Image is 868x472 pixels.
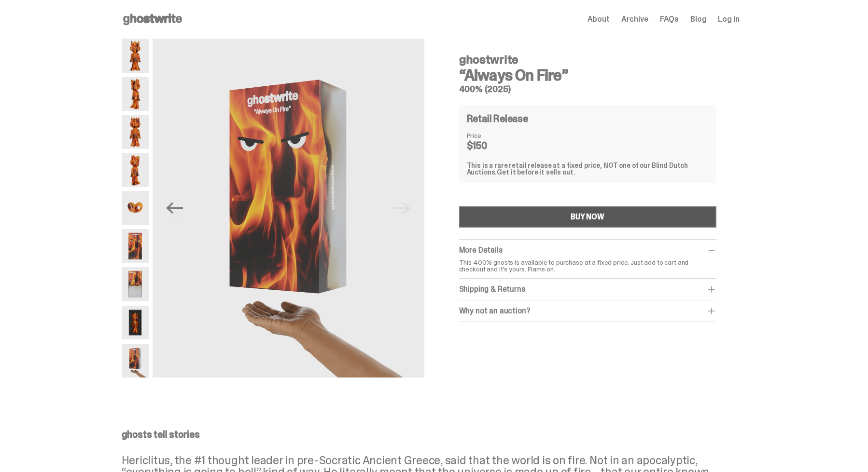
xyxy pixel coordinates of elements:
[459,67,716,83] h3: “Always On Fire”
[122,344,149,378] img: Always-On-Fire---Website-Archive.2522XX.png
[690,15,706,23] a: Blog
[122,191,149,225] img: Always-On-Fire---Website-Archive.2490X.png
[467,162,709,175] div: This is a rare retail release at a fixed price, NOT one of our Blind Dutch Auctions.
[122,153,149,187] img: Always-On-Fire---Website-Archive.2489X.png
[122,430,740,439] p: ghosts tell stories
[621,15,648,23] a: Archive
[660,15,679,23] a: FAQs
[153,39,424,378] img: Always-On-Fire---Website-Archive.2522XX.png
[459,306,716,316] div: Why not an auction?
[467,132,515,139] dt: Price
[467,141,515,150] dd: $150
[459,245,503,255] span: More Details
[122,77,149,111] img: Always-On-Fire---Website-Archive.2485X.png
[718,15,739,23] a: Log in
[459,85,716,94] h5: 400% (2025)
[571,213,604,221] div: BUY NOW
[459,206,716,228] button: BUY NOW
[467,114,528,123] h4: Retail Release
[588,15,610,23] a: About
[122,39,149,73] img: Always-On-Fire---Website-Archive.2484X.png
[122,115,149,149] img: Always-On-Fire---Website-Archive.2487X.png
[122,306,149,340] img: Always-On-Fire---Website-Archive.2497X.png
[122,267,149,301] img: Always-On-Fire---Website-Archive.2494X.png
[459,54,716,66] h4: ghostwrite
[497,168,575,176] span: Get it before it sells out.
[122,229,149,263] img: Always-On-Fire---Website-Archive.2491X.png
[459,284,716,294] div: Shipping & Returns
[164,198,185,219] button: Previous
[459,259,716,272] p: This 400% ghosts is available to purchase at a fixed price. Just add to cart and checkout and it'...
